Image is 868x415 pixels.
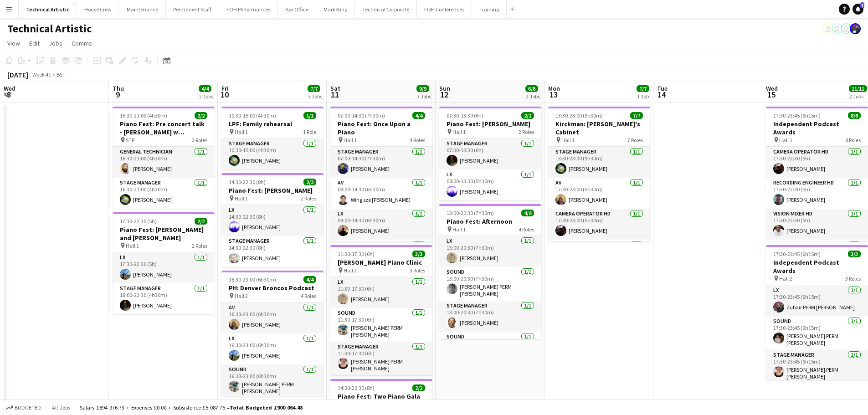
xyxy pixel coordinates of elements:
[45,37,66,49] a: Jobs
[766,350,868,384] app-card-role: Stage Manager1/117:30-23:45 (6h15m)[PERSON_NAME] PERM [PERSON_NAME]
[779,275,792,282] span: Hall 2
[235,195,248,202] span: Hall 1
[766,258,868,275] h3: Independent Podcast Awards
[416,85,429,92] span: 9/9
[195,112,207,119] span: 2/2
[766,84,778,92] span: Wed
[521,112,534,119] span: 2/2
[221,284,324,292] h3: PH: Denver Broncos Podcast
[845,275,861,282] span: 3 Roles
[548,120,650,136] h3: Kirckman: [PERSON_NAME]'s Cabinet
[330,277,432,308] app-card-role: LX1/111:30-17:30 (6h)[PERSON_NAME]
[113,107,215,209] app-job-card: 16:30-21:00 (4h30m)2/2Piano Fest: Pre concert talk - [PERSON_NAME] w [PERSON_NAME] and [PERSON_NA...
[417,0,472,18] button: FOH Conferences
[4,84,15,92] span: Wed
[521,210,534,216] span: 4/4
[439,217,541,225] h3: Piano Fest: Afternoon
[338,384,375,391] span: 14:30-22:30 (8h)
[472,0,507,18] button: Training
[330,392,432,400] h3: Piano Fest: Two Piano Gala
[773,251,821,257] span: 17:30-23:45 (6h15m)
[773,112,821,119] span: 17:30-23:45 (6h15m)
[860,2,864,8] span: 7
[77,0,119,18] button: House Crew
[230,404,303,411] span: Total Budgeted £900 064.48
[29,39,40,47] span: Edit
[627,137,643,143] span: 7 Roles
[192,137,207,143] span: 2 Roles
[221,84,229,92] span: Fri
[195,218,207,225] span: 2/2
[438,89,450,100] span: 12
[630,112,643,119] span: 7/7
[849,85,867,92] span: 11/11
[330,120,432,136] h3: Piano Fest: Once Upon a Piano
[657,84,668,92] span: Tue
[850,23,861,34] app-user-avatar: Zubair PERM Dhalla
[15,405,41,411] span: Budgeted
[229,179,266,185] span: 14:30-22:30 (8h)
[841,23,852,34] app-user-avatar: Liveforce Admin
[221,364,324,398] app-card-role: Sound1/116:30-23:00 (6h30m)[PERSON_NAME] PERM [PERSON_NAME]
[765,89,778,100] span: 15
[849,93,867,100] div: 2 Jobs
[221,138,324,169] app-card-role: Stage Manager1/110:30-15:00 (4h30m)[PERSON_NAME]
[848,112,861,119] span: 8/8
[119,0,166,18] button: Maintenance
[439,169,541,200] app-card-role: LX1/108:00-13:30 (5h30m)[PERSON_NAME]
[766,209,868,240] app-card-role: Vision Mixer HD1/117:30-22:30 (5h)[PERSON_NAME]
[766,240,868,271] app-card-role: AV1/1
[439,236,541,267] app-card-role: LX1/113:00-20:30 (7h30m)[PERSON_NAME]
[637,93,649,100] div: 1 Job
[766,147,868,178] app-card-role: Camera Operator HD1/117:30-22:30 (5h)[PERSON_NAME]
[766,178,868,209] app-card-role: Recording Engineer HD1/117:30-22:30 (5h)[PERSON_NAME]
[439,107,541,200] app-job-card: 07:30-13:30 (6h)2/2Piano Fest: [PERSON_NAME] Hall 12 RolesStage Manager1/107:30-13:30 (6h)[PERSON...
[410,137,425,143] span: 4 Roles
[303,179,316,185] span: 2/2
[120,112,167,119] span: 16:30-21:00 (4h30m)
[766,120,868,136] h3: Independent Podcast Awards
[7,70,28,79] div: [DATE]
[410,267,425,274] span: 3 Roles
[412,384,425,391] span: 2/2
[447,210,494,216] span: 13:00-20:30 (7h30m)
[221,236,324,267] app-card-role: Stage Manager1/114:30-22:30 (8h)[PERSON_NAME]
[56,71,66,78] div: BST
[126,242,139,249] span: Hall 1
[547,89,560,100] span: 13
[303,276,316,283] span: 4/4
[338,251,375,257] span: 11:30-17:30 (6h)
[519,226,534,233] span: 4 Roles
[412,251,425,257] span: 3/3
[49,39,62,47] span: Jobs
[452,226,466,233] span: Hall 1
[330,342,432,375] app-card-role: Stage Manager1/111:30-17:30 (6h)[PERSON_NAME] PERM [PERSON_NAME]
[316,0,355,18] button: Marketing
[330,308,432,342] app-card-role: Sound1/111:30-17:30 (6h)[PERSON_NAME] PERM [PERSON_NAME]
[330,258,432,266] h3: [PERSON_NAME] Piano Clinic
[412,112,425,119] span: 4/4
[199,93,213,100] div: 2 Jobs
[853,4,863,15] a: 7
[439,204,541,339] app-job-card: 13:00-20:30 (7h30m)4/4Piano Fest: Afternoon Hall 14 RolesLX1/113:00-20:30 (7h30m)[PERSON_NAME]Sou...
[330,178,432,209] app-card-role: AV1/108:00-14:30 (6h30m)Wing sze [PERSON_NAME]
[229,112,276,119] span: 10:30-15:00 (4h30m)
[80,404,303,411] div: Salary £894 976.73 + Expenses £0.00 + Subsistence £5 087.75 =
[113,283,215,314] app-card-role: Stage Manager1/118:00-22:30 (4h30m)[PERSON_NAME]
[447,112,483,119] span: 07:30-13:30 (6h)
[548,209,650,240] app-card-role: Camera Operator HD1/117:30-23:00 (5h30m)[PERSON_NAME]
[439,138,541,169] app-card-role: Stage Manager1/107:30-13:30 (6h)[PERSON_NAME]
[548,107,650,241] app-job-card: 13:30-23:00 (9h30m)7/7Kirckman: [PERSON_NAME]'s Cabinet Hall 17 RolesStage Manager1/113:30-23:00 ...
[229,276,276,283] span: 16:30-23:00 (6h30m)
[330,209,432,240] app-card-role: LX1/108:00-14:30 (6h30m)[PERSON_NAME]
[113,212,215,314] app-job-card: 17:30-22:30 (5h)2/2Piano Fest: [PERSON_NAME] and [PERSON_NAME] Hall 12 RolesLX1/117:30-22:30 (5h)...
[329,89,340,100] span: 11
[779,137,792,143] span: Hall 1
[19,0,77,18] button: Technical Artistic
[113,178,215,209] app-card-role: Stage Manager1/116:30-21:00 (4h30m)[PERSON_NAME]
[126,137,134,143] span: STP
[330,147,432,178] app-card-role: Stage Manager1/107:00-14:30 (7h30m)[PERSON_NAME]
